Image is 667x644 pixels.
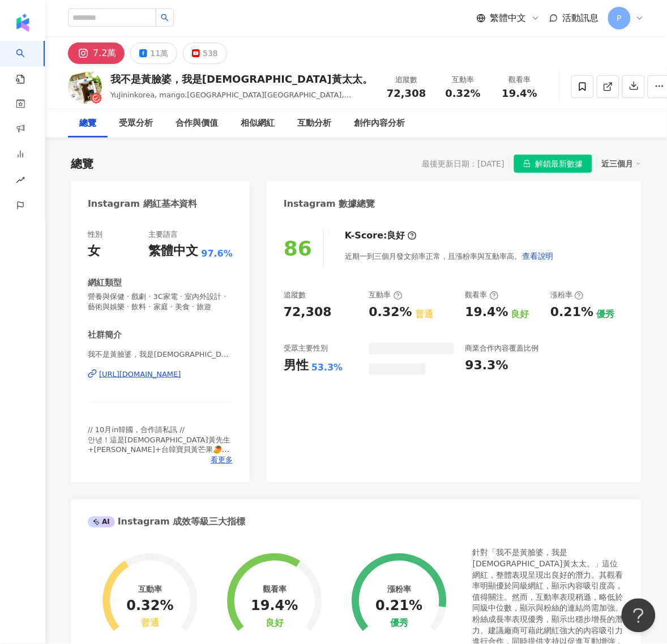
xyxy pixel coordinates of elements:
[387,585,411,594] div: 漲粉率
[88,229,102,240] div: 性別
[211,455,233,466] span: 看更多
[203,45,218,61] div: 538
[369,290,403,300] div: 互動率
[284,198,375,210] div: Instagram 數據總覽
[563,12,599,23] span: 活動訊息
[550,304,593,321] div: 0.21%
[345,245,554,267] div: 近期一到三個月發文頻率正常，且漲粉率與互動率高。
[498,74,541,86] div: 觀看率
[71,156,93,172] div: 總覽
[490,12,527,24] span: 繁體中文
[150,45,168,61] div: 11萬
[284,304,332,321] div: 72,308
[387,87,426,99] span: 72,308
[88,242,100,260] div: 女
[284,237,312,260] div: 86
[522,251,554,261] span: 查看說明
[88,349,233,360] span: 我不是黃臉婆，我是[DEMOGRAPHIC_DATA]黃太太✨ | tw_mango_korea
[369,304,412,321] div: 0.32%
[263,585,287,594] div: 觀看率
[79,117,96,130] div: 總覽
[446,88,481,99] span: 0.32%
[176,117,218,130] div: 合作與價值
[387,229,405,242] div: 良好
[110,91,352,110] span: YuJininkorea, mango.[GEOGRAPHIC_DATA][GEOGRAPHIC_DATA], mangoKRTW
[415,308,433,321] div: 普通
[148,229,178,240] div: 主要語言
[126,599,173,615] div: 0.32%
[502,88,537,99] span: 19.4%
[110,72,373,86] div: 我不是黃臉婆，我是[DEMOGRAPHIC_DATA]黃太太。
[88,517,115,528] div: AI
[442,74,485,86] div: 互動率
[88,198,198,210] div: Instagram 網紅基本資料
[602,156,642,171] div: 近三個月
[550,290,584,300] div: 漲粉率
[523,160,531,168] span: lock
[68,42,125,64] button: 7.2萬
[161,14,169,22] span: search
[88,329,122,341] div: 社群簡介
[16,41,39,85] a: search
[284,290,306,300] div: 追蹤數
[284,357,309,374] div: 男性
[511,308,529,321] div: 良好
[201,248,233,260] span: 97.6%
[16,169,25,194] span: rise
[14,14,32,32] img: logo icon
[130,42,177,64] button: 11萬
[88,425,230,496] span: // 10月in韓國，合作請私訊 // 안녕！這是[DEMOGRAPHIC_DATA]黃先生+[PERSON_NAME]+台韓寶貝黃芒果🥭的韓國日日劇現場😂 우리는🇰🇷남편+🇹🇼와이프+우리아들...
[622,599,656,633] iframe: Help Scout Beacon - Open
[514,155,592,173] button: 解鎖最新數據
[521,245,554,267] button: 查看說明
[385,74,428,86] div: 追蹤數
[284,343,328,353] div: 受眾主要性別
[93,45,116,61] div: 7.2萬
[138,585,162,594] div: 互動率
[465,357,508,374] div: 93.3%
[88,369,233,379] a: [URL][DOMAIN_NAME]
[375,599,422,615] div: 0.21%
[597,308,615,321] div: 優秀
[183,42,227,64] button: 538
[141,619,159,629] div: 普通
[119,117,153,130] div: 受眾分析
[241,117,275,130] div: 相似網紅
[536,155,583,173] span: 解鎖最新數據
[99,369,181,379] div: [URL][DOMAIN_NAME]
[354,117,405,130] div: 創作內容分析
[88,516,245,528] div: Instagram 成效等級三大指標
[390,619,408,629] div: 優秀
[345,229,417,242] div: K-Score :
[148,242,198,260] div: 繁體中文
[422,159,504,168] div: 最後更新日期：[DATE]
[465,343,539,353] div: 商業合作內容覆蓋比例
[88,292,233,312] span: 營養與保健 · 戲劇 · 3C家電 · 室內外設計 · 藝術與娛樂 · 飲料 · 家庭 · 美食 · 旅遊
[297,117,331,130] div: 互動分析
[88,277,122,289] div: 網紅類型
[617,12,622,24] span: P
[311,361,343,374] div: 53.3%
[266,619,284,629] div: 良好
[465,290,499,300] div: 觀看率
[465,304,508,321] div: 19.4%
[68,70,102,104] img: KOL Avatar
[251,599,298,615] div: 19.4%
